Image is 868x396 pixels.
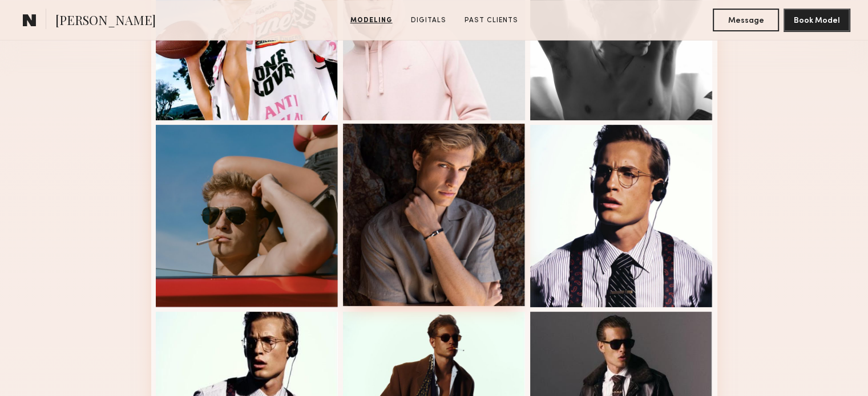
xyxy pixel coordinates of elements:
[460,15,523,26] a: Past Clients
[346,15,397,26] a: Modeling
[784,15,850,25] a: Book Model
[406,15,451,26] a: Digitals
[784,9,850,31] button: Book Model
[55,11,156,31] span: [PERSON_NAME]
[713,9,779,31] button: Message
